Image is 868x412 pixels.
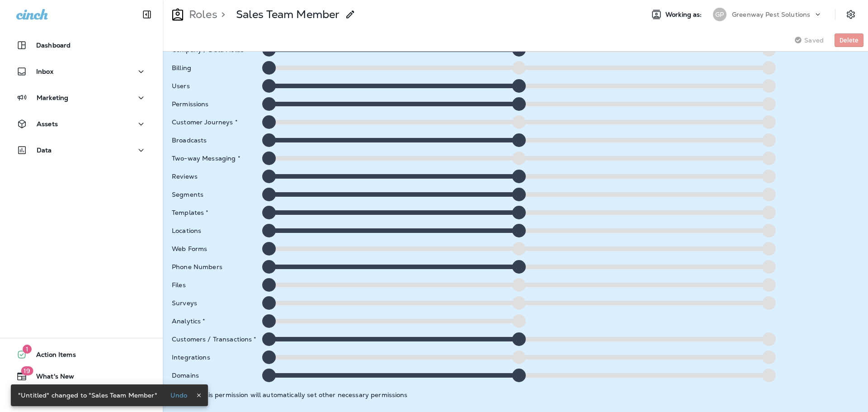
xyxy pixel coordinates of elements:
[21,366,33,375] span: 19
[172,245,258,252] div: Web Forms
[170,392,188,399] p: Undo
[37,94,68,101] p: Marketing
[9,115,154,133] button: Assets
[840,37,859,43] span: Delete
[9,389,154,407] button: Support
[172,391,859,398] p: * Setting this permission will automatically set other necessary permissions
[9,62,154,81] button: Inbox
[134,5,160,24] button: Collapse Sidebar
[36,42,71,49] p: Dashboard
[172,46,258,53] div: Company / Data Fields
[27,351,76,362] span: Action Items
[172,336,258,343] div: Customers / Transactions *
[18,387,157,403] div: "Untitled" changed to "Sales Team Member"
[172,64,258,71] div: Billing
[172,299,258,307] div: Surveys
[172,354,258,361] div: Integrations
[37,147,52,154] p: Data
[713,8,726,21] div: GP
[665,11,704,19] span: Working as:
[835,33,863,47] button: Delete
[172,82,258,90] div: Users
[172,118,258,126] div: Customer Journeys *
[172,191,258,198] div: Segments
[172,263,258,270] div: Phone Numbers
[23,345,32,354] span: 1
[172,317,258,325] div: Analytics *
[27,373,74,384] span: What's New
[172,155,258,162] div: Two-way Messaging *
[172,372,258,379] div: Domains
[9,367,154,385] button: 19What's New
[732,11,810,18] p: Greenway Pest Solutions
[172,209,258,216] div: Templates *
[172,173,258,180] div: Reviews
[37,120,58,128] p: Assets
[185,8,217,21] p: Roles
[217,8,225,21] p: >
[236,8,340,21] p: Sales Team Member
[9,346,154,364] button: 1Action Items
[172,281,258,289] div: Files
[843,6,859,23] button: Settings
[9,36,154,54] button: Dashboard
[172,100,258,108] div: Permissions
[165,390,193,401] button: Undo
[804,37,824,44] span: Saved
[9,141,154,159] button: Data
[172,227,258,234] div: Locations
[172,137,258,144] div: Broadcasts
[9,89,154,107] button: Marketing
[36,68,53,75] p: Inbox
